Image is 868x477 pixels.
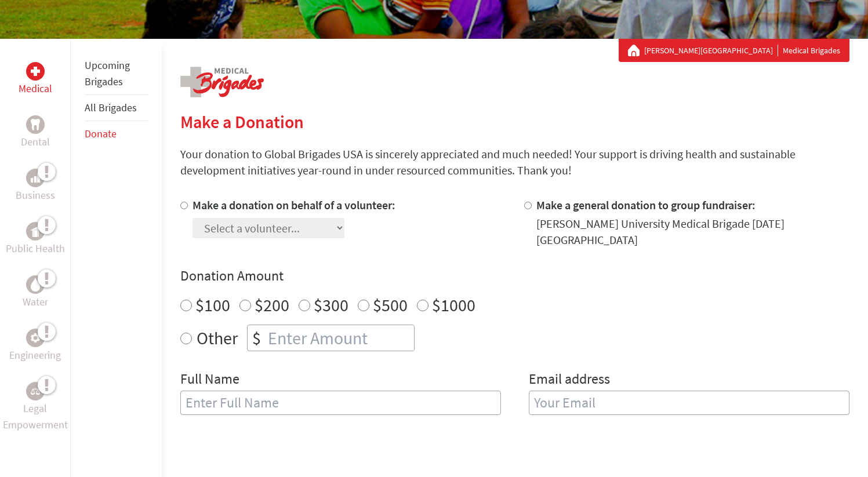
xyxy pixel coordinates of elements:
[180,267,849,285] h4: Donation Amount
[6,222,65,257] a: Public HealthPublic Health
[26,62,45,81] div: Medical
[197,325,238,351] label: Other
[180,391,501,415] input: Enter Full Name
[180,111,849,132] h2: Make a Donation
[373,294,408,316] label: $500
[26,169,45,187] div: Business
[21,115,50,150] a: DentalDental
[26,275,45,294] div: Water
[536,216,849,248] div: [PERSON_NAME] University Medical Brigade [DATE] [GEOGRAPHIC_DATA]
[9,347,61,363] p: Engineering
[16,187,55,203] p: Business
[644,45,778,56] a: [PERSON_NAME][GEOGRAPHIC_DATA]
[536,198,756,212] label: Make a general donation to group fundraiser:
[193,198,395,212] label: Make a donation on behalf of a volunteer:
[85,53,148,95] li: Upcoming Brigades
[529,391,849,415] input: Your Email
[85,59,130,88] a: Upcoming Brigades
[31,173,40,183] img: Business
[23,294,48,310] p: Water
[2,400,68,433] p: Legal Empowerment
[85,95,148,121] li: All Brigades
[31,388,40,395] img: Legal Empowerment
[180,67,264,97] img: logo-medical.png
[31,278,40,291] img: Water
[85,127,117,140] a: Donate
[432,294,475,316] label: $1000
[31,333,40,343] img: Engineering
[16,169,55,203] a: BusinessBusiness
[195,294,230,316] label: $100
[6,241,65,257] p: Public Health
[266,325,414,351] input: Enter Amount
[9,329,61,363] a: EngineeringEngineering
[21,134,50,150] p: Dental
[19,62,52,97] a: MedicalMedical
[19,81,52,97] p: Medical
[26,329,45,347] div: Engineering
[26,222,45,241] div: Public Health
[628,45,840,56] div: Medical Brigades
[23,275,48,310] a: WaterWater
[180,146,849,179] p: Your donation to Global Brigades USA is sincerely appreciated and much needed! Your support is dr...
[85,101,137,114] a: All Brigades
[529,370,610,391] label: Email address
[31,67,40,76] img: Medical
[26,382,45,400] div: Legal Empowerment
[26,115,45,134] div: Dental
[31,119,40,130] img: Dental
[85,121,148,147] li: Donate
[31,225,40,237] img: Public Health
[255,294,289,316] label: $200
[2,382,68,433] a: Legal EmpowermentLegal Empowerment
[314,294,348,316] label: $300
[248,325,266,351] div: $
[180,370,239,391] label: Full Name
